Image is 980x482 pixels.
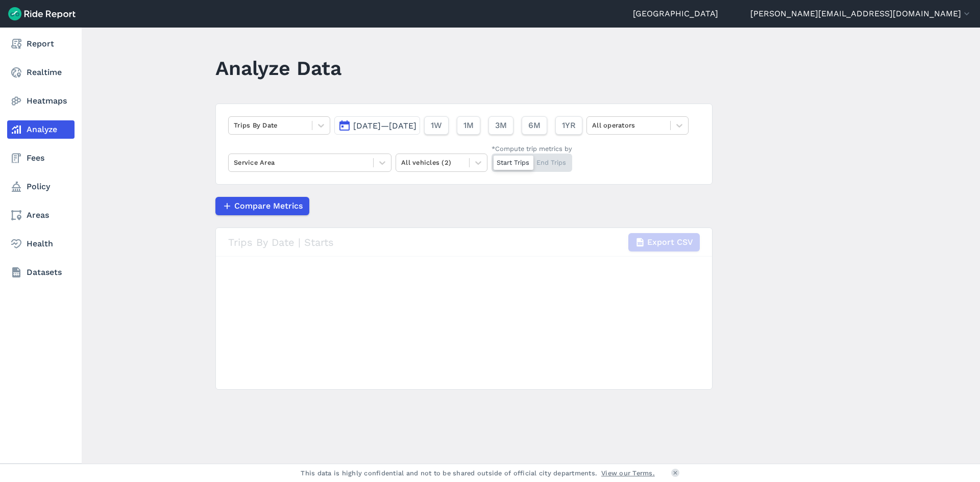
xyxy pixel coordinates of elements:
[601,468,655,478] a: View our Terms.
[522,116,547,135] button: 6M
[7,63,75,82] a: Realtime
[528,119,541,132] span: 6M
[431,119,442,132] span: 1W
[215,54,341,82] h1: Analyze Data
[8,7,76,20] img: Ride Report
[463,119,474,132] span: 1M
[555,116,582,135] button: 1YR
[7,235,75,253] a: Health
[7,177,75,196] a: Policy
[7,120,75,139] a: Analyze
[7,149,75,167] a: Fees
[750,8,972,20] button: [PERSON_NAME][EMAIL_ADDRESS][DOMAIN_NAME]
[495,119,507,132] span: 3M
[334,116,420,135] button: [DATE]—[DATE]
[234,200,303,212] span: Compare Metrics
[353,121,416,131] span: [DATE]—[DATE]
[215,197,309,215] button: Compare Metrics
[7,263,75,282] a: Datasets
[7,92,75,110] a: Heatmaps
[457,116,480,135] button: 1M
[492,144,572,154] div: *Compute trip metrics by
[424,116,449,135] button: 1W
[633,8,718,20] a: [GEOGRAPHIC_DATA]
[562,119,576,132] span: 1YR
[7,206,75,224] a: Areas
[7,35,75,53] a: Report
[488,116,513,135] button: 3M
[216,228,712,389] div: loading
